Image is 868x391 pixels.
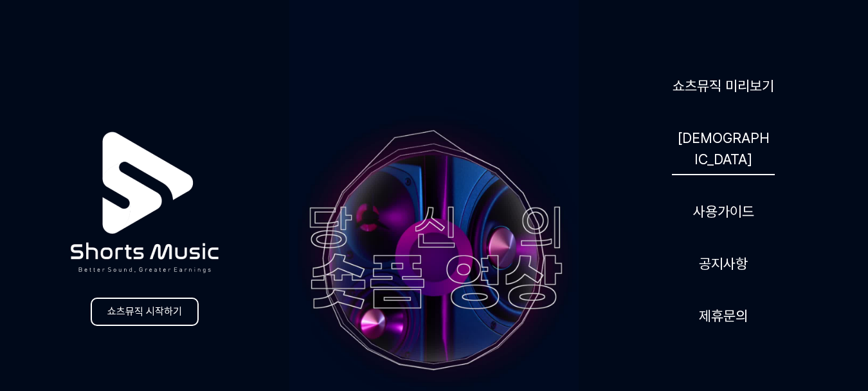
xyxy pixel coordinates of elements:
button: 제휴문의 [694,300,753,332]
a: 공지사항 [694,248,753,280]
a: 쇼츠뮤직 시작하기 [91,298,199,326]
img: logo [39,97,250,308]
a: 쇼츠뮤직 미리보기 [667,70,779,102]
a: 사용가이드 [688,196,759,227]
a: [DEMOGRAPHIC_DATA] [672,122,775,175]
